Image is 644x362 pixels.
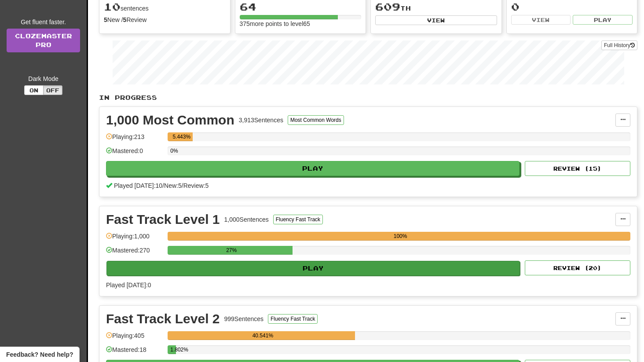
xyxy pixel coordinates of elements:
[106,132,163,147] div: Playing: 213
[106,246,163,260] div: Mastered: 270
[375,0,400,13] span: 609
[375,1,497,13] div: th
[224,215,269,224] div: 1,000 Sentences
[6,350,73,359] span: Open feedback widget
[224,314,264,323] div: 999 Sentences
[43,85,62,95] button: Off
[106,161,520,176] button: Play
[24,85,44,95] button: On
[99,93,637,102] p: In Progress
[239,116,283,124] div: 3,913 Sentences
[525,161,630,176] button: Review (15)
[601,40,637,50] button: Full History
[106,312,220,325] div: Fast Track Level 2
[511,1,633,12] div: 0
[104,16,107,23] strong: 5
[106,213,220,226] div: Fast Track Level 1
[106,282,151,289] span: Played [DATE]: 0
[573,15,633,25] button: Play
[104,0,121,13] span: 10
[106,232,163,246] div: Playing: 1,000
[525,260,630,275] button: Review (20)
[114,182,162,189] span: Played [DATE]: 10
[106,331,163,346] div: Playing: 405
[104,1,226,13] div: sentences
[7,18,80,26] div: Get fluent faster.
[106,261,520,276] button: Play
[170,132,193,141] div: 5.443%
[240,1,362,12] div: 64
[106,113,234,127] div: 1,000 Most Common
[123,16,127,23] strong: 5
[170,232,630,241] div: 100%
[375,15,497,25] button: View
[268,314,318,324] button: Fluency Fast Track
[170,246,293,255] div: 27%
[170,345,176,354] div: 1.802%
[511,15,571,25] button: View
[164,182,182,189] span: New: 5
[162,182,164,189] span: /
[288,115,344,125] button: Most Common Words
[7,74,80,83] div: Dark Mode
[104,15,226,24] div: New / Review
[273,215,323,224] button: Fluency Fast Track
[170,331,355,340] div: 40.541%
[183,182,209,189] span: Review: 5
[7,29,80,52] a: ClozemasterPro
[106,345,163,360] div: Mastered: 18
[182,182,183,189] span: /
[106,146,163,161] div: Mastered: 0
[240,19,362,28] div: 375 more points to level 65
